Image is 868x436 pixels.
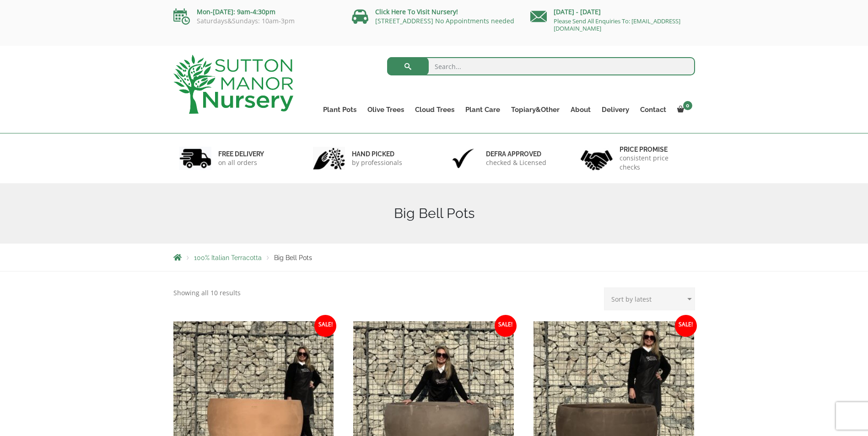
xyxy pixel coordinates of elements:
a: Contact [635,103,672,116]
span: Sale! [314,315,336,337]
span: Sale! [495,315,517,337]
p: Saturdays&Sundays: 10am-3pm [173,17,338,25]
p: by professionals [352,158,402,167]
a: Delivery [596,103,635,116]
a: Olive Trees [362,103,410,116]
a: Topiary&Other [506,103,565,116]
nav: Breadcrumbs [173,254,695,261]
a: About [565,103,596,116]
img: 2.jpg [313,147,345,170]
h6: Price promise [620,145,689,154]
a: Plant Pots [318,103,362,116]
a: Plant Care [460,103,506,116]
p: Showing all 10 results [173,287,241,298]
h6: hand picked [352,150,402,158]
img: logo [173,55,293,114]
a: [STREET_ADDRESS] No Appointments needed [375,16,514,25]
p: consistent price checks [620,154,689,172]
p: Mon-[DATE]: 9am-4:30pm [173,6,338,17]
img: 1.jpg [179,147,211,170]
p: [DATE] - [DATE] [530,6,695,17]
input: Search... [387,57,695,75]
span: 0 [683,101,692,110]
img: 3.jpg [447,147,479,170]
a: Click Here To Visit Nursery! [375,7,458,16]
h6: Defra approved [486,150,546,158]
span: Big Bell Pots [274,254,312,261]
span: Sale! [675,315,697,337]
a: 0 [672,103,695,116]
a: 100% Italian Terracotta [194,254,262,261]
p: on all orders [218,158,264,167]
p: checked & Licensed [486,158,546,167]
a: Cloud Trees [410,103,460,116]
h6: FREE DELIVERY [218,150,264,158]
h1: Big Bell Pots [173,205,695,222]
img: 4.jpg [581,144,613,172]
a: Please Send All Enquiries To: [EMAIL_ADDRESS][DOMAIN_NAME] [554,17,680,32]
select: Shop order [604,287,695,310]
